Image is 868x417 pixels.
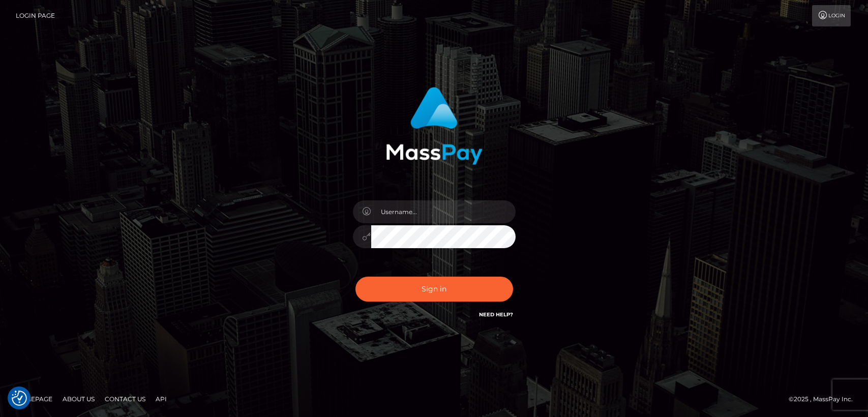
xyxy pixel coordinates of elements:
a: Need Help? [479,311,513,318]
button: Sign in [355,277,513,302]
button: Consent Preferences [12,391,27,406]
input: Username... [371,200,516,223]
img: Revisit consent button [12,391,27,406]
a: Login [812,5,851,26]
a: Contact Us [101,391,149,407]
img: MassPay Login [386,87,483,165]
a: Homepage [11,391,56,407]
a: About Us [58,391,99,407]
a: Login Page [16,5,55,26]
div: © 2025 , MassPay Inc. [789,394,860,405]
a: API [152,391,171,407]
